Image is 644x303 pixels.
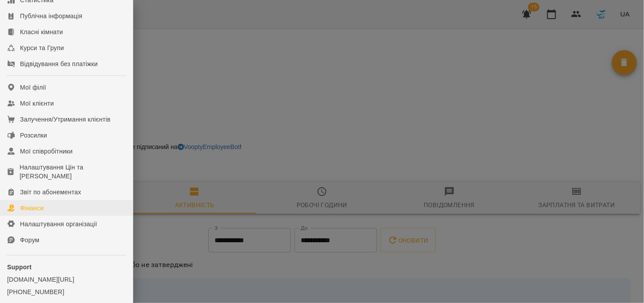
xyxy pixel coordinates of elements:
[20,220,97,228] div: Налаштування організації
[20,59,98,68] div: Відвідування без платіжки
[20,12,82,20] div: Публічна інформація
[20,131,47,140] div: Розсилки
[20,147,73,156] div: Мої співробітники
[7,275,126,284] a: [DOMAIN_NAME][URL]
[20,115,111,124] div: Залучення/Утримання клієнтів
[20,43,64,52] div: Курси та Групи
[7,287,126,296] a: [PHONE_NUMBER]
[20,188,81,197] div: Звіт по абонементах
[7,263,126,272] p: Support
[20,204,44,212] div: Фінанси
[20,163,126,181] div: Налаштування Цін та [PERSON_NAME]
[20,99,54,108] div: Мої клієнти
[20,236,40,244] div: Форум
[20,83,46,92] div: Мої філії
[20,28,63,36] div: Класні кімнати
